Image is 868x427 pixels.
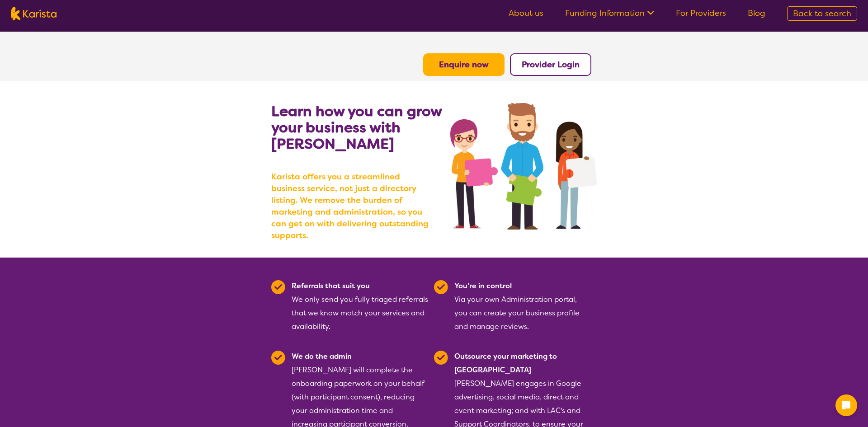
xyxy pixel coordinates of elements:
[423,53,505,76] button: Enquire now
[271,351,285,365] img: Tick
[522,59,580,70] a: Provider Login
[787,6,857,21] a: Back to search
[271,280,285,294] img: Tick
[454,279,591,333] div: Via your own Administration portal, you can create your business profile and manage reviews.
[439,59,489,70] a: Enquire now
[292,281,370,291] b: Referrals that suit you
[11,7,57,20] img: Karista logo
[509,8,543,19] a: About us
[676,8,726,19] a: For Providers
[454,352,557,375] b: Outsource your marketing to [GEOGRAPHIC_DATA]
[450,103,597,230] img: grow your business with Karista
[565,8,654,19] a: Funding Information
[292,352,352,361] b: We do the admin
[510,53,591,76] button: Provider Login
[271,171,434,241] b: Karista offers you a streamlined business service, not just a directory listing. We remove the bu...
[748,8,765,19] a: Blog
[793,8,851,19] span: Back to search
[292,279,429,333] div: We only send you fully triaged referrals that we know match your services and availability.
[434,351,448,365] img: Tick
[454,281,512,291] b: You're in control
[271,102,442,153] b: Learn how you can grow your business with [PERSON_NAME]
[434,280,448,294] img: Tick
